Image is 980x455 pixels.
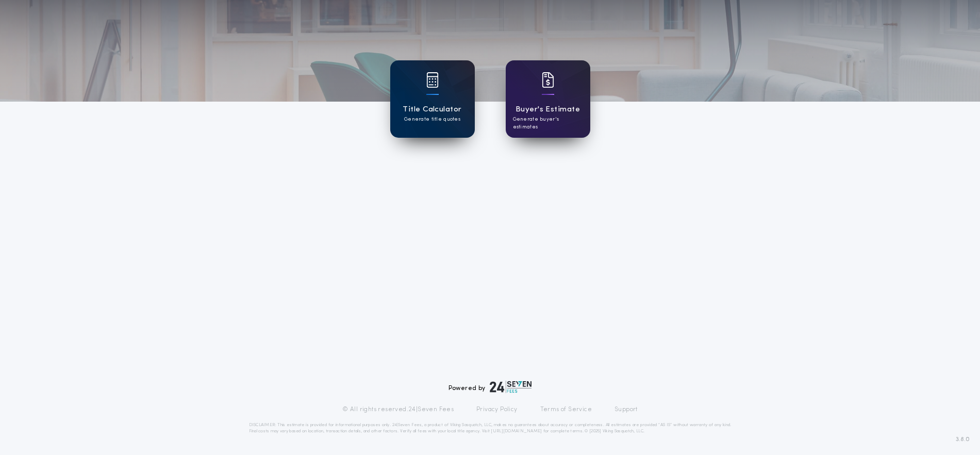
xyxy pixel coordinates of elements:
[540,405,592,414] a: Terms of Service
[342,405,454,414] p: © All rights reserved. 24|Seven Fees
[249,422,732,434] p: DISCLAIMER: This estimate is provided for informational purposes only. 24|Seven Fees, a product o...
[449,381,532,393] div: Powered by
[506,60,590,138] a: card iconBuyer's EstimateGenerate buyer's estimates
[956,435,970,444] span: 3.8.0
[403,104,461,116] h1: Title Calculator
[426,72,439,88] img: card icon
[542,72,554,88] img: card icon
[614,405,638,414] a: Support
[390,60,475,138] a: card iconTitle CalculatorGenerate title quotes
[516,104,580,116] h1: Buyer's Estimate
[513,116,583,131] p: Generate buyer's estimates
[476,405,518,414] a: Privacy Policy
[404,116,460,123] p: Generate title quotes
[490,381,532,393] img: logo
[491,429,542,433] a: [URL][DOMAIN_NAME]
